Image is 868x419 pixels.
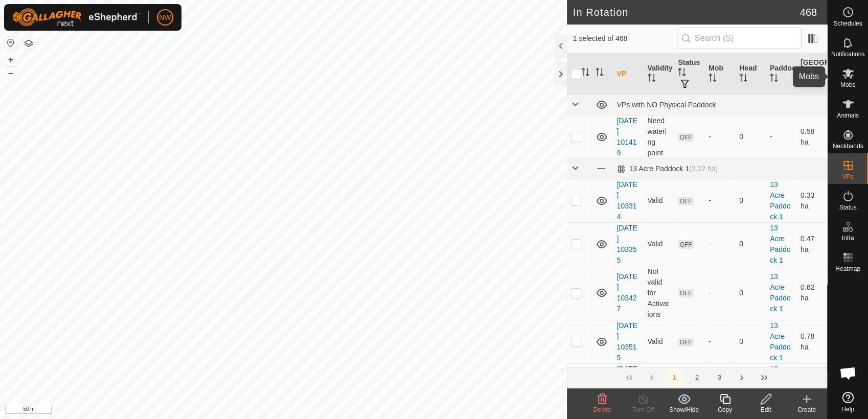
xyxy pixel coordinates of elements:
div: - [709,288,731,298]
span: VPs [842,174,853,180]
td: - [766,115,796,158]
span: Animals [837,112,859,119]
td: 0 [735,320,766,363]
span: OFF [678,338,693,346]
span: OFF [678,289,693,297]
a: [DATE] 170542 [617,365,637,405]
div: 13 Acre Paddock 1 [617,165,718,173]
a: [DATE] 103427 [617,272,637,313]
td: 0 [735,222,766,266]
span: Schedules [833,20,862,27]
span: 468 [800,5,817,20]
span: (2.22 ha) [689,165,718,173]
a: [DATE] 103355 [617,224,637,264]
span: Neckbands [832,143,863,149]
span: OFF [678,197,693,205]
button: 3 [709,367,729,388]
td: Valid [644,320,674,363]
td: 0 [735,115,766,158]
a: [DATE] 101419 [617,117,637,157]
img: Gallagher Logo [12,8,140,27]
div: Show/Hide [664,405,704,414]
button: Reset Map [5,37,17,49]
th: Paddock [766,53,796,95]
p-sorticon: Activate to sort [648,75,656,83]
td: 0.78 ha [796,320,827,363]
p-sorticon: Activate to sort [678,69,686,78]
a: 13 Acre Paddock 1 [770,272,790,313]
a: 13 Acre Paddock 1 [770,224,790,264]
td: 0.47 ha [796,222,827,266]
h2: In Rotation [573,6,800,18]
td: 1 ha [796,363,827,407]
button: 1 [664,367,684,388]
button: Last Page [754,367,774,388]
div: Open chat [833,358,863,388]
a: Help [828,388,868,416]
th: Validity [644,53,674,95]
td: Valid [644,179,674,222]
p-sorticon: Activate to sort [770,75,778,83]
span: OFF [678,133,693,142]
div: - [709,131,731,142]
td: Need watering point [644,115,674,158]
span: 1 selected of 468 [573,33,678,44]
a: 13 Acre Paddock 1 [770,321,790,362]
span: NW [159,12,171,23]
td: 0 [735,363,766,407]
a: Contact Us [293,406,324,415]
p-sorticon: Activate to sort [581,69,589,78]
div: Create [786,405,827,414]
p-sorticon: Activate to sort [709,75,717,83]
th: Mob [704,53,735,95]
div: Copy [704,405,745,414]
p-sorticon: Activate to sort [801,80,809,88]
button: 2 [687,367,707,388]
button: – [5,67,17,79]
div: VPs with NO Physical Paddock [617,101,823,109]
button: + [5,54,17,66]
a: [DATE] 103314 [617,180,637,221]
div: - [709,336,731,347]
span: Notifications [831,51,864,57]
a: [DATE] 103515 [617,321,637,362]
a: 13 Acre Paddock 1 [770,180,790,221]
td: 0.33 ha [796,179,827,222]
span: Infra [841,235,854,241]
td: Valid [644,363,674,407]
a: Privacy Policy [243,406,281,415]
th: Head [735,53,766,95]
span: Help [841,406,854,412]
div: Edit [745,405,786,414]
td: 0 [735,266,766,320]
span: Heatmap [835,266,860,272]
th: Status [674,53,704,95]
span: Mobs [840,82,855,88]
div: - [709,239,731,249]
td: Valid [644,222,674,266]
th: [GEOGRAPHIC_DATA] Area [796,53,827,95]
span: OFF [678,240,693,249]
button: Next Page [732,367,752,388]
td: Not valid for Activations [644,266,674,320]
div: Turn Off [623,405,664,414]
p-sorticon: Activate to sort [739,75,747,83]
td: 0.58 ha [796,115,827,158]
button: Map Layers [22,37,35,50]
th: VP [613,53,644,95]
p-sorticon: Activate to sort [596,69,604,78]
span: Delete [593,406,611,413]
div: - [709,195,731,206]
td: 0 [735,179,766,222]
input: Search (S) [678,28,802,49]
td: 0.62 ha [796,266,827,320]
span: Status [839,204,856,211]
a: 13 Acre Paddock 1 [770,365,790,405]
